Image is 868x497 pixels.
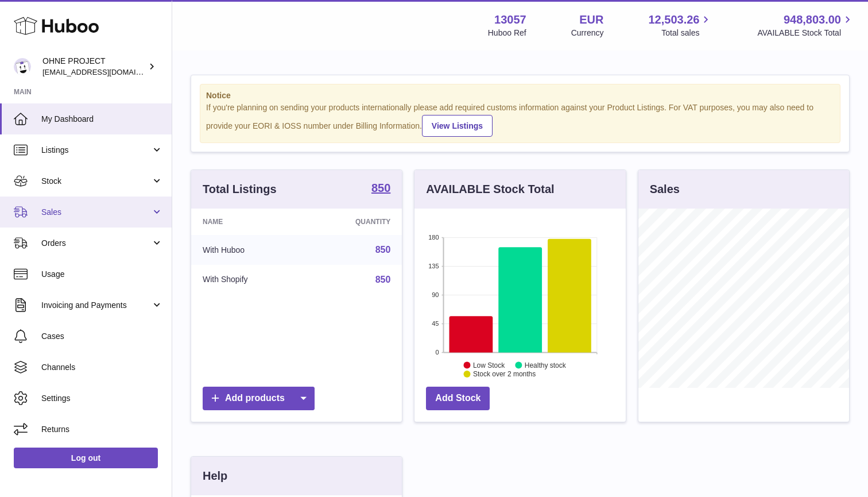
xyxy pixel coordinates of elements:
td: With Huboo [191,235,305,265]
text: Healthy stock [525,361,567,369]
div: If you're planning on sending your products internationally please add required customs informati... [206,102,834,137]
img: support@ohneproject.com [14,58,31,75]
text: 90 [432,291,439,298]
text: Low Stock [473,361,505,369]
span: My Dashboard [41,114,163,125]
div: OHNE PROJECT [42,56,146,78]
a: 948,803.00 AVAILABLE Stock Total [757,12,854,38]
text: 45 [432,320,439,327]
a: View Listings [422,115,493,137]
span: Listings [41,145,151,156]
h3: Total Listings [203,182,277,197]
span: [EMAIL_ADDRESS][DOMAIN_NAME] [42,67,169,76]
a: 850 [375,275,391,284]
a: 12,503.26 Total sales [648,12,712,38]
a: 850 [375,245,391,255]
strong: EUR [579,12,603,28]
span: Orders [41,238,151,249]
a: 850 [371,182,390,196]
span: Channels [41,362,163,373]
div: Currency [571,28,604,38]
h3: AVAILABLE Stock Total [426,182,554,197]
div: Huboo Ref [488,28,526,38]
span: Total sales [661,28,712,38]
span: Stock [41,176,151,187]
span: AVAILABLE Stock Total [757,28,854,38]
span: Usage [41,269,163,280]
span: 12,503.26 [648,12,699,28]
td: With Shopify [191,265,305,295]
strong: 13057 [494,12,526,28]
strong: Notice [206,90,834,101]
th: Name [191,209,305,235]
text: Stock over 2 months [473,370,536,378]
strong: 850 [371,182,390,194]
text: 180 [428,234,439,241]
span: Invoicing and Payments [41,300,151,311]
span: Cases [41,331,163,342]
text: 0 [436,349,439,356]
h3: Help [203,468,227,484]
text: 135 [428,263,439,269]
h3: Sales [650,182,680,197]
span: 948,803.00 [784,12,841,28]
span: Returns [41,424,163,435]
span: Settings [41,393,163,404]
a: Add Stock [426,387,490,410]
a: Add products [203,387,315,410]
span: Sales [41,207,151,218]
th: Quantity [305,209,402,235]
a: Log out [14,448,158,468]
